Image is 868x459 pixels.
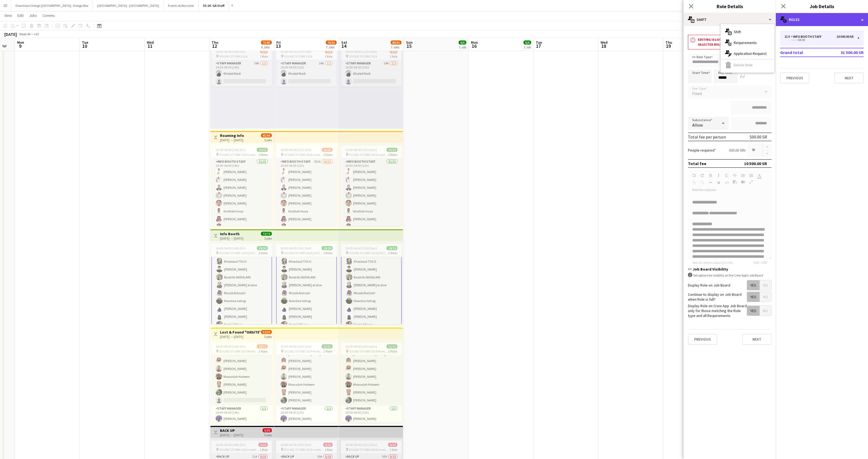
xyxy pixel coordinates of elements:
span: 21/22 [322,148,333,152]
span: 22/22 [257,148,268,152]
span: Requirements [734,40,757,45]
app-job-card: 16:00-04:00 (12h) (Sat)11/11 SOUND STORM 2024 Meeting point2 Roles[PERSON_NAME][PERSON_NAME][DEMO... [276,342,337,423]
div: 14:00-04:00 (14h) (Fri)1/2 SOUND STORM 20241 RoleStaff Manager24A1/214:00-04:00 (14h)Khaled Nadi [211,47,272,87]
label: Continue to display on Job Board when Role is full? [688,292,747,302]
span: 16:00-04:00 (12h) (Sun) [345,344,377,348]
span: Thu [665,40,672,45]
app-job-card: 16:00-04:00 (12h) (Sun)22/22 SOUND STORM 2024 meeting point2 RolesInfo Booth Staff21/2116:00-04:0... [341,146,402,226]
span: 1 Role [260,54,268,58]
app-job-card: 16:00-04:00 (12h) (Sun)24/24 SOUND STORM 2024 [GEOGRAPHIC_DATA]2 Roles[PERSON_NAME][PERSON_NAME]K... [341,244,402,324]
span: Tue [536,40,542,45]
span: 16:00-04:00 (12h) (Sat) [280,344,311,348]
span: 65/66 [261,133,272,137]
span: SOUND STORM 2024 meeting point [219,153,259,157]
div: 500.00 SR x [729,148,745,153]
span: Sat [341,40,347,45]
div: Info Booth Staff [791,35,824,39]
span: Wed [147,40,154,45]
span: Wed [601,40,608,45]
div: 3 jobs [264,334,272,339]
span: 2 Roles [323,349,333,353]
span: 6/6 [524,40,531,45]
h3: Job Board Visibility [688,267,771,272]
button: Next [834,73,864,83]
span: 73/85 [261,40,272,45]
button: Downtown Design [GEOGRAPHIC_DATA] - Design Box [11,0,93,11]
span: 79/91 [326,40,337,45]
a: View [2,12,14,19]
button: Previous [780,73,809,83]
span: 22/22 [387,148,397,152]
span: 14 [340,43,347,49]
span: Jobs [29,13,37,18]
label: Display Role on Job Board [688,283,730,288]
span: 17 [535,43,542,49]
span: 12 [211,43,218,49]
span: Thu [212,40,218,45]
button: [GEOGRAPHIC_DATA] - [GEOGRAPHIC_DATA] [93,0,164,11]
div: 3 jobs [264,432,272,437]
span: Week 49 [18,32,31,36]
div: 10 500.00 SR [744,161,767,166]
app-card-role: [PERSON_NAME][DEMOGRAPHIC_DATA][PERSON_NAME][PERSON_NAME][PERSON_NAME]Mawadah Hateem[PERSON_NAME]... [211,315,272,405]
button: Previous [688,334,717,345]
span: 11 [146,43,154,49]
span: Edit [17,13,24,18]
app-card-role: [PERSON_NAME][PERSON_NAME][DEMOGRAPHIC_DATA][PERSON_NAME][PERSON_NAME][PERSON_NAME]Mawadah Hateem... [341,315,402,405]
span: 1 Role [390,54,397,58]
span: SOUND STORM 2024 [GEOGRAPHIC_DATA] [284,251,323,255]
span: 72/72 [261,232,272,236]
div: 10 500.00 SR [837,35,854,39]
span: SOUND STORM 2024 [284,54,312,58]
span: 16:00-04:00 (12h) (Sun) [345,246,377,250]
span: 16:00-04:00 (12h) (Sun) [345,148,377,152]
app-card-role: Staff Manager24A1/216:00-04:00 (12h)Khaled Nadi [341,60,402,87]
div: --:-- -04:00 [784,39,854,41]
app-card-role: [PERSON_NAME][PERSON_NAME]Khouloud TOLO[PERSON_NAME]Basel ALSAIDALANI[PERSON_NAME] el dineMusab A... [341,224,402,401]
div: Total fee [688,161,706,166]
span: 16:00-04:00 (12h) (Sun) [345,443,377,447]
span: Fri [276,40,281,45]
span: 11/11 [387,344,397,348]
app-job-card: 16:00-04:00 (12h) (Sun)1/2 SOUND STORM 20241 RoleStaff Manager24A1/216:00-04:00 (12h)Khaled Nadi [341,47,402,87]
div: Total fee per person [688,134,726,140]
a: Jobs [27,12,39,19]
span: 24/24 [387,246,397,250]
app-job-card: 16:00-04:00 (12h) (Sat)21/22 SOUND STORM 2024 meeting point2 RolesInfo Booth Staff253A20/2116:00-... [276,146,337,226]
div: 16:00-04:00 (12h) (Sun)11/11 SOUND STORM 2024 Meeting point2 Roles[PERSON_NAME][PERSON_NAME][DEMO... [341,342,402,423]
div: Shift [684,13,776,26]
div: [DATE] → [DATE] [220,433,243,437]
app-card-role: Info Booth Staff21/2116:00-04:00 (12h)[PERSON_NAME][PERSON_NAME][PERSON_NAME][PERSON_NAME][PERSON... [341,159,402,335]
h3: Roaming Info [220,133,244,138]
app-card-role: Staff Manager1/114:00-04:00 (14h)[PERSON_NAME] [211,405,272,424]
app-card-role: [PERSON_NAME][PERSON_NAME][DEMOGRAPHIC_DATA][PERSON_NAME][PERSON_NAME][PERSON_NAME]Mawadah Hateem... [276,315,337,405]
span: 18 [600,43,608,49]
span: SOUND STORM 2024 [349,54,377,58]
h3: Lost & Found "ONSITE" [220,330,260,335]
div: 14:00-04:00 (14h) (Fri)22/22 SOUND STORM 2024 meeting point2 RolesInfo Booth Staff21/2114:00-04:0... [211,146,272,226]
app-card-role: Info Booth Staff21/2114:00-04:00 (14h)[PERSON_NAME][PERSON_NAME][PERSON_NAME][PERSON_NAME][PERSON... [211,159,272,335]
span: 1/2 [260,49,268,54]
span: 0/10 [259,443,268,447]
a: Comms [40,12,57,19]
app-job-card: 14:00-04:00 (14h) (Fri)24/24 SOUND STORM 2024 [GEOGRAPHIC_DATA]2 Roles[PERSON_NAME][PERSON_NAME]K... [211,244,272,324]
span: Application Request [734,51,767,56]
button: Next [742,334,771,345]
span: 14:00-04:00 (14h) (Fri) [216,148,245,152]
span: 13 [276,43,281,49]
span: 16:00-04:00 (12h) (Sun) [345,49,377,54]
span: 14:00-04:00 (14h) (Fri) [216,246,245,250]
td: Grand total [780,48,829,57]
span: 2 Roles [259,349,268,353]
div: Set options for visibility on the Crew App’s Job Board [688,273,771,278]
span: 1 Role [260,448,268,452]
div: 1 Job [524,45,531,49]
span: Mon [471,40,478,45]
h3: Editing is locked, because at least one selected role has crew in pay process [698,37,769,47]
span: SOUND STORM 2024 [219,54,247,58]
div: [DATE] → [DATE] [220,138,244,142]
span: 10 [81,43,88,49]
span: 14:00-04:00 (14h) (Fri) [216,443,245,447]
